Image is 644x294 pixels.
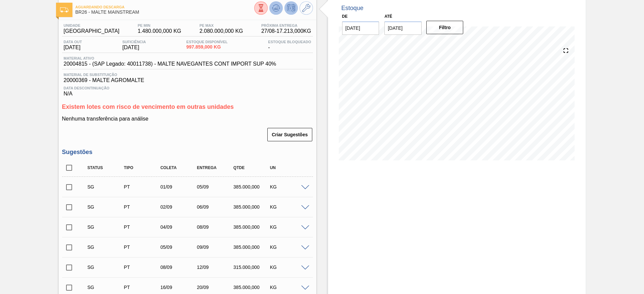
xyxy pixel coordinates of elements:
div: 12/09/2025 [195,265,236,270]
span: Aguardando Descarga [75,5,254,9]
span: Unidade [64,23,120,27]
span: Suficiência [122,40,146,44]
p: Nenhuma transferência para análise [62,116,313,122]
div: 385.000,000 [232,244,272,250]
span: PE MIN [138,23,181,27]
div: - [266,40,313,51]
span: Estoque Disponível [186,40,228,44]
button: Ir ao Master Data / Geral [300,1,313,15]
div: Sugestão Criada [86,244,126,250]
h3: Sugestões [62,149,313,156]
div: 06/09/2025 [195,204,236,210]
input: dd/mm/yyyy [384,21,422,35]
div: KG [268,244,309,250]
div: 05/09/2025 [195,184,236,190]
div: Criar Sugestões [268,127,313,142]
button: Filtro [426,21,464,34]
button: Desprogramar Estoque [284,1,298,15]
label: De [342,14,348,19]
div: KG [268,265,309,270]
div: 385.000,000 [232,184,272,190]
span: [DATE] [122,45,146,51]
div: Pedido de Transferência [122,244,163,250]
div: N/A [62,83,313,97]
span: 27/08 - 17.213,000 KG [261,28,311,34]
div: UN [268,165,309,170]
div: Status [86,165,126,170]
div: 385.000,000 [232,224,272,230]
div: 385.000,000 [232,204,272,210]
span: 1.480.000,000 KG [138,28,181,34]
span: Data out [64,40,82,44]
span: 2.080.000,000 KG [200,28,243,34]
span: Material ativo [64,56,276,60]
button: Visão Geral dos Estoques [254,1,268,15]
img: Ícone [60,7,68,12]
div: Estoque [341,5,364,12]
div: 02/09/2025 [159,204,199,210]
div: 16/09/2025 [159,285,199,290]
div: KG [268,204,309,210]
div: 05/09/2025 [159,244,199,250]
span: Material de Substituição [64,73,311,77]
span: 997.859,000 KG [186,45,228,50]
span: 20004815 - (SAP Legado: 40011738) - MALTE NAVEGANTES CONT IMPORT SUP 40% [64,61,276,67]
div: Qtde [232,165,272,170]
span: 20000369 - MALTE AGROMALTE [64,77,311,83]
div: Tipo [122,165,163,170]
div: Sugestão Criada [86,265,126,270]
div: Sugestão Criada [86,184,126,190]
span: Existem lotes com risco de vencimento em outras unidades [62,103,234,110]
div: Sugestão Criada [86,285,126,290]
div: KG [268,285,309,290]
span: PE MAX [200,23,243,27]
div: Pedido de Transferência [122,265,163,270]
span: Data Descontinuação [64,86,311,90]
input: dd/mm/yyyy [342,21,379,35]
div: 315.000,000 [232,265,272,270]
div: 01/09/2025 [159,184,199,190]
div: Sugestão Criada [86,204,126,210]
div: Pedido de Transferência [122,285,163,290]
button: Criar Sugestões [267,128,312,141]
span: BR26 - MALTE MAINSTREAM [75,10,254,15]
div: Coleta [159,165,199,170]
div: Pedido de Transferência [122,224,163,230]
button: Atualizar Gráfico [269,1,283,15]
div: 04/09/2025 [159,224,199,230]
div: Entrega [195,165,236,170]
label: Até [384,14,392,19]
div: 08/09/2025 [195,224,236,230]
span: Estoque Bloqueado [268,40,311,44]
div: 385.000,000 [232,285,272,290]
span: [GEOGRAPHIC_DATA] [64,28,120,34]
div: 08/09/2025 [159,265,199,270]
div: 09/09/2025 [195,244,236,250]
div: Pedido de Transferência [122,184,163,190]
span: Próxima Entrega [261,23,311,27]
div: KG [268,184,309,190]
div: Pedido de Transferência [122,204,163,210]
div: 20/09/2025 [195,285,236,290]
div: Sugestão Criada [86,224,126,230]
div: KG [268,224,309,230]
span: [DATE] [64,45,82,51]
